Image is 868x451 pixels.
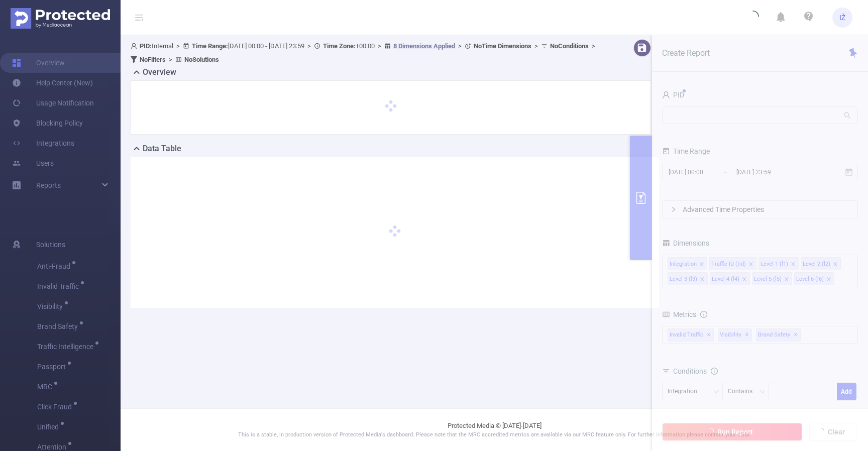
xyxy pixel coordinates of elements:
[37,263,74,270] span: Anti-Fraud
[323,42,356,50] b: Time Zone:
[37,323,81,330] span: Brand Safety
[37,443,70,450] span: Attention
[839,8,846,28] span: IŽ
[140,42,152,50] b: PID:
[304,42,314,50] span: >
[173,42,183,50] span: >
[184,56,219,63] b: No Solutions
[192,42,228,50] b: Time Range:
[37,403,75,410] span: Click Fraud
[37,303,66,310] span: Visibility
[474,42,531,50] b: No Time Dimensions
[12,53,65,73] a: Overview
[531,42,541,50] span: >
[146,431,843,439] p: This is a stable, in production version of Protected Media's dashboard. Please note that the MRC ...
[37,343,97,350] span: Traffic Intelligence
[36,175,61,195] a: Reports
[37,383,56,390] span: MRC
[37,423,62,430] span: Unified
[166,56,175,63] span: >
[140,56,166,63] b: No Filters
[393,42,455,50] u: 8 Dimensions Applied
[12,113,83,133] a: Blocking Policy
[121,408,868,451] footer: Protected Media © [DATE]-[DATE]
[36,181,61,189] span: Reports
[36,235,65,255] span: Solutions
[12,93,94,113] a: Usage Notification
[11,8,110,29] img: Protected Media
[37,363,69,370] span: Passport
[550,42,589,50] b: No Conditions
[455,42,465,50] span: >
[12,153,54,173] a: Users
[375,42,384,50] span: >
[12,73,93,93] a: Help Center (New)
[143,143,181,155] h2: Data Table
[37,283,82,290] span: Invalid Traffic
[131,42,598,63] span: Internal [DATE] 00:00 - [DATE] 23:59 +00:00
[12,133,74,153] a: Integrations
[143,66,176,78] h2: Overview
[589,42,598,50] span: >
[747,11,759,25] i: icon: loading
[131,43,140,49] i: icon: user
